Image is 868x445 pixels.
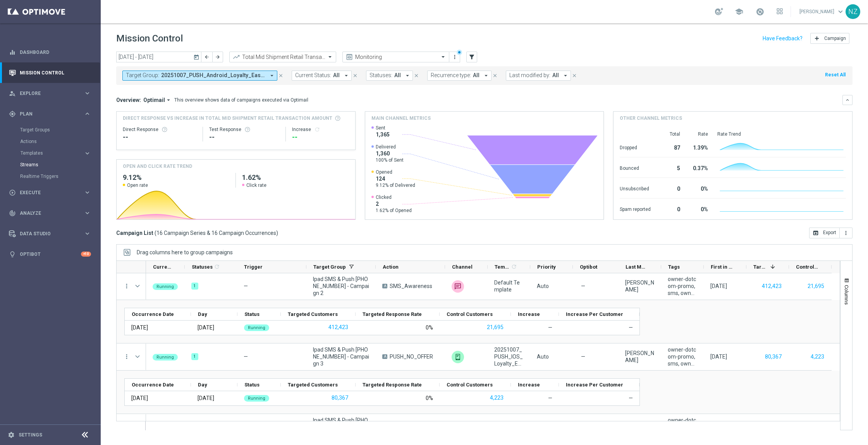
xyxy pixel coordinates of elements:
[268,72,275,79] i: arrow_drop_down
[123,173,229,182] h2: 9.12%
[141,97,174,103] button: Optimail arrow_drop_down
[620,115,682,122] h4: Other channel metrics
[9,231,91,237] button: Data Studio keyboard_arrow_right
[629,395,633,401] span: —
[9,90,16,97] i: person_search
[215,54,220,60] i: arrow_forward
[376,194,412,200] span: Clicked
[244,354,248,360] span: —
[581,283,585,290] span: —
[426,395,433,402] div: 0%
[116,52,201,62] input: Select date range
[20,159,100,171] div: Streams
[209,133,279,142] div: --
[84,209,91,217] i: keyboard_arrow_right
[116,97,141,103] h3: Overview:
[620,202,651,215] div: Spam reported
[426,324,433,331] div: 0%
[84,150,91,157] i: keyboard_arrow_right
[161,72,265,79] span: 20251007_PUSH_Android_Loyalty_EasyDealDays_App 20251007_PUSH_IOS_Loyalty_EasyDealDays_App I&T SMS...
[314,126,320,133] button: refresh
[494,420,524,434] span: Default Template
[735,7,743,16] span: school
[689,131,708,137] div: Rate
[414,73,419,78] i: close
[292,126,349,133] div: Increase
[20,147,100,159] div: Templates
[494,279,524,293] span: Default Template
[809,229,853,236] multiple-options-button: Export to CSV
[9,70,91,76] div: Mission Control
[548,395,552,401] span: —
[81,252,91,257] div: +10
[807,281,825,291] button: 21,695
[710,353,727,360] div: 07 Oct 2025, Tuesday
[132,382,174,388] span: Occurrence Date
[626,264,648,270] span: Last Modified By
[20,138,81,145] a: Actions
[277,71,284,80] button: close
[376,200,412,207] span: 2
[20,124,100,136] div: Target Groups
[232,53,240,61] i: trending_up
[366,71,413,81] button: Statuses: All arrow_drop_down
[123,283,130,290] button: more_vert
[84,230,91,237] i: keyboard_arrow_right
[229,52,336,62] ng-select: Total Mid Shipment Retail Transaction Amount
[668,346,697,367] span: owner-dotcom-promo, sms, owner-dotcom-sms, live, push, 20251007 Ipad SMS & Push, Ipad SMS & Push ...
[620,161,651,174] div: Bounced
[20,127,81,133] a: Target Groups
[156,355,174,360] span: Running
[248,396,265,401] span: Running
[198,311,207,317] span: Day
[824,71,846,79] button: Reset All
[9,110,16,117] i: gps_fixed
[244,283,248,289] span: —
[689,182,708,194] div: 0%
[244,324,269,331] colored-tag: Running
[123,115,332,122] span: Direct Response VS Increase In Total Mid Shipment Retail Transaction Amount
[9,111,91,117] div: gps_fixed Plan keyboard_arrow_right
[537,354,549,360] span: Auto
[244,382,260,388] span: Status
[20,91,84,96] span: Explore
[447,311,493,317] span: Control Customers
[510,262,517,271] span: Calculate column
[9,189,16,196] i: play_circle_outline
[123,353,130,360] i: more_vert
[288,382,338,388] span: Targeted Customers
[21,151,76,155] span: Templates
[452,280,464,293] img: Attentive SMS
[382,284,387,288] span: A
[153,283,178,290] colored-tag: Running
[116,229,278,236] h3: Campaign List
[814,35,820,41] i: add
[165,97,172,103] i: arrow_drop_down
[810,352,825,362] button: 4,223
[313,264,346,270] span: Target Group
[20,136,100,147] div: Actions
[9,190,91,196] button: play_circle_outline Execute keyboard_arrow_right
[137,249,233,255] span: Drag columns here to group campaigns
[840,228,853,238] button: more_vert
[122,71,277,81] button: Target Group: 20251007_PUSH_Android_Loyalty_EasyDealDays_App, 20251007_PUSH_IOS_Loyalty_EasyDealD...
[511,264,517,270] i: refresh
[625,350,655,364] div: Nicole Zern
[468,53,475,60] i: filter_alt
[452,351,464,363] img: OptiMobile Push
[660,161,680,174] div: 5
[809,228,840,238] button: open_in_browser Export
[331,393,349,403] button: 80,367
[9,49,91,55] div: equalizer Dashboard
[376,175,415,182] span: 124
[581,353,585,360] span: —
[146,414,832,441] div: Press SPACE to select this row.
[489,393,504,403] button: 4,223
[629,324,633,331] span: —
[191,283,198,290] div: 1
[376,125,390,131] span: Sent
[20,162,81,168] a: Streams
[292,71,352,81] button: Current Status: All arrow_drop_down
[660,131,680,137] div: Total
